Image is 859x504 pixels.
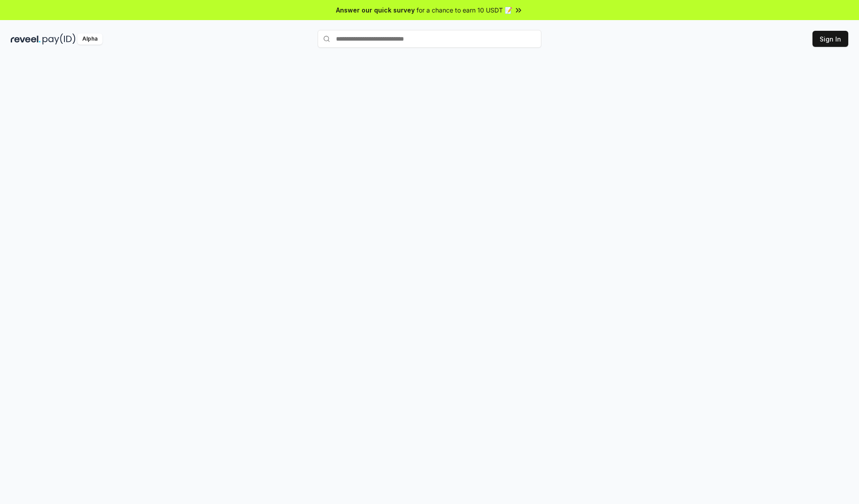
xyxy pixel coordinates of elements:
span: for a chance to earn 10 USDT 📝 [417,5,512,15]
img: reveel_dark [11,33,41,45]
span: Answer our quick survey [336,5,415,15]
img: pay_id [43,33,76,45]
div: Alpha [77,33,102,45]
button: Sign In [812,31,848,47]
